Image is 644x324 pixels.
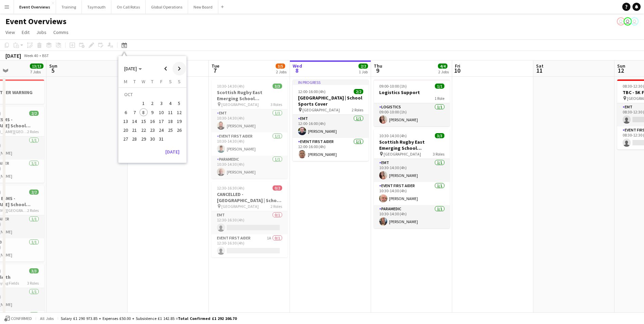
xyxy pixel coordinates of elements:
[157,108,165,116] span: 10
[211,181,288,257] div: 12:30-16:30 (4h)0/2CANCELLED - [GEOGRAPHIC_DATA] | School Sports Cover [GEOGRAPHIC_DATA]2 RolesEM...
[175,126,184,134] button: 26-10-2025
[293,79,369,161] app-job-card: In progress12:00-16:00 (4h)2/2[GEOGRAPHIC_DATA] | School Sports Cover [GEOGRAPHIC_DATA]2 RolesEMT...
[175,99,184,108] button: 05-10-2025
[293,95,369,107] h3: [GEOGRAPHIC_DATA] | School Sports Cover
[30,69,43,74] div: 7 Jobs
[121,108,130,117] button: 06-10-2025
[157,134,166,143] button: 31-10-2025
[374,159,450,182] app-card-role: EMT1/110:30-14:30 (4h)[PERSON_NAME]
[438,64,447,69] span: 4/4
[139,134,148,143] button: 29-10-2025
[379,133,407,138] span: 10:30-14:30 (4h)
[140,108,148,116] span: 8
[211,79,288,179] app-job-card: 10:30-14:30 (4h)3/3Scottish Rugby East Emerging School Championships | Newbattle [GEOGRAPHIC_DATA...
[166,100,174,108] span: 4
[130,108,139,117] button: 07-10-2025
[438,69,449,74] div: 2 Jobs
[455,63,460,69] span: Fri
[211,191,288,203] h3: CANCELLED - [GEOGRAPHIC_DATA] | School Sports Cover
[374,129,450,228] div: 10:30-14:30 (4h)3/3Scottish Rugby East Emerging School Championships | [GEOGRAPHIC_DATA] [GEOGRAP...
[61,316,237,321] div: Salary £1 290 973.85 + Expenses £50.00 + Subsistence £1 142.85 =
[166,108,174,117] button: 11-10-2025
[211,89,288,102] h3: Scottish Rugby East Emerging School Championships | Newbattle
[273,185,282,191] span: 0/2
[121,117,130,126] button: 13-10-2025
[19,28,32,37] a: Edit
[122,62,145,75] button: Choose month and year
[82,0,111,14] button: Taymouth
[166,108,174,116] span: 11
[374,63,382,69] span: Thu
[148,126,157,134] button: 23-10-2025
[122,135,130,143] span: 27
[211,63,219,69] span: Tue
[3,315,33,322] button: Confirmed
[111,0,146,14] button: On Call Rotas
[293,115,369,138] app-card-role: EMT1/112:00-16:00 (4h)[PERSON_NAME]
[131,135,139,143] span: 28
[293,138,369,161] app-card-role: Event First Aider1/112:00-16:00 (4h)[PERSON_NAME]
[292,67,302,74] span: 8
[374,139,450,151] h3: Scottish Rugby East Emerging School Championships | [GEOGRAPHIC_DATA]
[359,69,368,74] div: 1 Job
[42,53,49,58] div: BST
[188,0,218,14] button: New Board
[29,268,39,273] span: 3/3
[124,78,127,85] span: M
[384,151,421,157] span: [GEOGRAPHIC_DATA]
[373,67,382,74] span: 9
[172,62,186,75] button: Next month
[140,135,148,143] span: 29
[121,134,130,143] button: 27-10-2025
[157,108,166,117] button: 10-10-2025
[157,126,165,134] span: 24
[211,109,288,132] app-card-role: EMT1/110:30-14:30 (4h)[PERSON_NAME]
[151,78,153,85] span: T
[374,103,450,126] app-card-role: Logistics1/109:00-10:00 (1h)[PERSON_NAME]
[139,126,148,134] button: 22-10-2025
[624,17,632,25] app-user-avatar: Operations Team
[166,99,174,108] button: 04-10-2025
[298,89,326,94] span: 12:00-16:00 (4h)
[27,281,39,286] span: 3 Roles
[148,100,157,108] span: 2
[160,78,163,85] span: F
[139,117,148,126] button: 15-10-2025
[5,29,15,35] span: View
[157,126,166,134] button: 24-10-2025
[140,126,148,134] span: 22
[148,117,157,125] span: 16
[157,99,166,108] button: 03-10-2025
[535,67,544,74] span: 11
[5,16,67,26] h1: Event Overviews
[122,108,130,116] span: 6
[27,208,39,213] span: 2 Roles
[616,67,625,74] span: 12
[130,117,139,126] button: 14-10-2025
[221,102,259,107] span: [GEOGRAPHIC_DATA]
[36,29,47,35] span: Jobs
[148,126,157,134] span: 23
[617,17,625,25] app-user-avatar: Operations Team
[217,84,244,89] span: 10:30-14:30 (4h)
[157,100,165,108] span: 3
[630,17,639,25] app-user-avatar: Operations Team
[148,117,157,126] button: 16-10-2025
[374,89,450,95] h3: Logistics Support
[217,185,244,191] span: 12:30-16:30 (4h)
[175,126,183,134] span: 26
[169,78,172,85] span: S
[273,84,282,89] span: 3/3
[354,89,363,94] span: 2/2
[163,146,182,157] button: [DATE]
[435,96,444,101] span: 1 Role
[22,53,39,58] span: Week 40
[130,126,139,134] button: 21-10-2025
[435,133,444,138] span: 3/3
[358,64,368,69] span: 2/2
[379,84,407,89] span: 09:00-10:00 (1h)
[53,29,69,35] span: Comms
[148,99,157,108] button: 02-10-2025
[211,132,288,156] app-card-role: Event First Aider1/110:30-14:30 (4h)[PERSON_NAME]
